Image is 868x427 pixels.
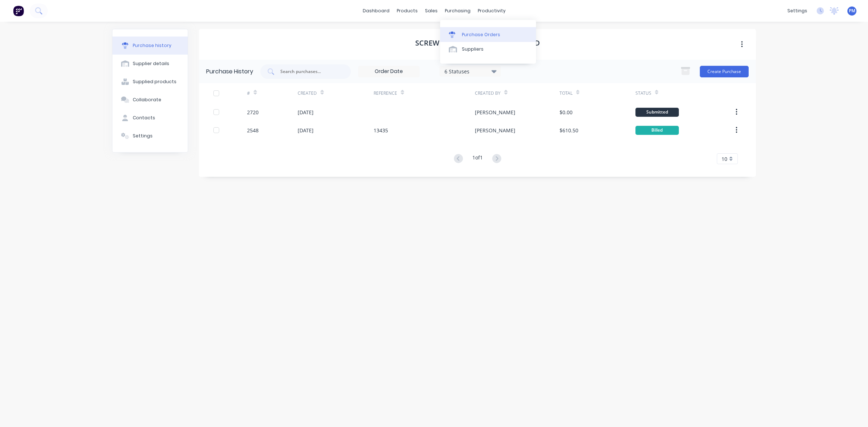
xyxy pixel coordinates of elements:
div: Reference [374,90,397,97]
div: [PERSON_NAME] [475,108,515,116]
h1: Screw Flights Australia Pty Ltd [415,39,540,47]
a: Purchase Orders [440,27,536,42]
div: products [393,5,421,16]
span: PM [849,8,855,14]
div: 2720 [247,108,259,116]
div: Status [635,90,651,97]
a: dashboard [359,5,393,16]
div: Collaborate [133,97,161,103]
div: 1 of 1 [472,154,483,164]
div: Settings [133,133,153,139]
div: Suppliers [462,46,484,52]
div: Total [559,90,573,97]
div: Created [298,90,317,97]
div: 2548 [247,127,259,134]
div: Purchase History [206,67,253,76]
button: Settings [112,127,188,145]
div: Purchase history [133,42,171,49]
div: [DATE] [298,127,314,134]
div: Supplier details [133,60,169,67]
div: 13435 [374,127,388,134]
div: productivity [474,5,509,16]
div: settings [784,5,811,16]
div: 6 Statuses [444,67,496,75]
div: # [247,90,250,97]
div: Contacts [133,115,155,121]
button: Supplier details [112,55,188,73]
div: Submitted [635,108,679,117]
div: [DATE] [298,108,314,116]
button: Collaborate [112,91,188,109]
input: Order Date [358,66,419,77]
div: Purchase Orders [462,31,500,38]
button: Create Purchase [700,66,749,77]
span: 10 [722,155,727,163]
div: Supplied products [133,78,176,85]
div: $610.50 [559,127,578,134]
div: [PERSON_NAME] [475,127,515,134]
div: purchasing [441,5,474,16]
button: Purchase history [112,37,188,55]
div: sales [421,5,441,16]
div: $0.00 [559,108,573,116]
a: Suppliers [440,42,536,56]
button: Contacts [112,109,188,127]
button: Supplied products [112,73,188,91]
div: Billed [635,126,679,135]
input: Search purchases... [280,68,340,75]
img: Factory [13,5,24,16]
div: Created By [475,90,501,97]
